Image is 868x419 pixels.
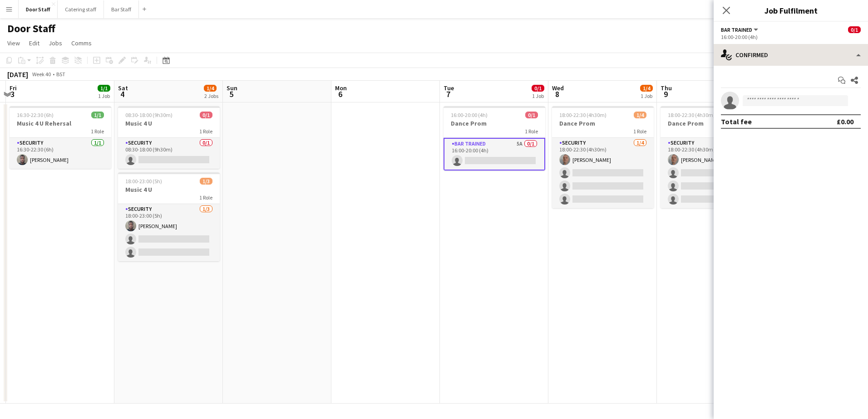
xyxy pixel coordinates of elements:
a: Comms [68,37,95,49]
span: 1/4 [634,112,646,118]
h3: Dance Prom [661,119,762,127]
app-card-role: Security1/418:00-22:30 (4h30m)[PERSON_NAME] [661,138,762,208]
h3: Music 4 U [118,185,220,194]
div: £0.00 [837,117,853,126]
app-card-role: Security1/116:30-22:30 (6h)[PERSON_NAME] [10,138,111,169]
span: Wed [552,84,564,92]
span: 1 Role [633,128,646,135]
span: 4 [117,89,128,99]
div: BST [56,71,65,78]
span: 0/1 [848,26,861,33]
span: Edit [29,39,39,47]
button: Catering staff [58,0,104,18]
div: 1 Job [98,93,110,99]
div: 16:00-20:00 (4h) [721,34,861,40]
a: View [4,37,24,49]
span: 1/1 [91,112,104,118]
span: 0/1 [200,112,212,118]
span: 1/3 [200,178,212,185]
h3: Music 4 U [118,119,220,127]
app-job-card: 18:00-22:30 (4h30m)1/4Dance Prom1 RoleSecurity1/418:00-22:30 (4h30m)[PERSON_NAME] [552,106,654,208]
app-job-card: 16:30-22:30 (6h)1/1Music 4 U Rehersal1 RoleSecurity1/116:30-22:30 (6h)[PERSON_NAME] [10,106,111,169]
div: 2 Jobs [204,93,218,99]
span: Sat [118,84,128,92]
h1: Door Staff [7,22,55,35]
span: 18:00-23:00 (5h) [125,178,162,185]
span: 18:00-22:30 (4h30m) [668,112,715,118]
span: Tue [444,84,454,92]
h3: Dance Prom [552,119,654,127]
span: 1/1 [98,85,110,92]
app-job-card: 16:00-20:00 (4h)0/1Dance Prom1 RoleBar trained5A0/116:00-20:00 (4h) [444,106,545,171]
span: 08:30-18:00 (9h30m) [125,112,173,118]
span: 1/4 [640,85,653,92]
span: 1 Role [91,128,104,135]
div: 1 Job [532,93,544,99]
span: Fri [10,84,17,92]
span: 1/4 [204,85,217,92]
a: Jobs [45,37,66,49]
app-job-card: 18:00-23:00 (5h)1/3Music 4 U1 RoleSecurity1/318:00-23:00 (5h)[PERSON_NAME] [118,172,220,261]
a: Edit [25,37,43,49]
span: 1 Role [199,194,212,201]
span: Jobs [49,39,62,47]
span: 0/1 [525,112,538,118]
span: 1 Role [199,128,212,135]
app-card-role: Security1/318:00-23:00 (5h)[PERSON_NAME] [118,204,220,261]
button: Bar Staff [104,0,139,18]
span: 16:30-22:30 (6h) [17,112,54,118]
span: View [7,39,20,47]
span: 0/1 [532,85,544,92]
span: 18:00-22:30 (4h30m) [559,112,607,118]
h3: Music 4 U Rehersal [10,119,111,127]
div: 1 Job [641,93,652,99]
div: [DATE] [7,70,28,79]
h3: Job Fulfilment [714,5,868,16]
div: Confirmed [714,44,868,66]
span: 3 [8,89,17,99]
span: 1 Role [525,128,538,135]
app-card-role: Security0/108:30-18:00 (9h30m) [118,138,220,169]
span: 6 [334,89,347,99]
app-job-card: 08:30-18:00 (9h30m)0/1Music 4 U1 RoleSecurity0/108:30-18:00 (9h30m) [118,106,220,169]
span: 16:00-20:00 (4h) [451,112,488,118]
app-card-role: Bar trained5A0/116:00-20:00 (4h) [444,138,545,171]
div: Total fee [721,117,752,126]
app-card-role: Security1/418:00-22:30 (4h30m)[PERSON_NAME] [552,138,654,208]
span: 8 [551,89,564,99]
span: Mon [335,84,347,92]
span: Bar trained [721,26,752,33]
span: Week 40 [30,71,53,78]
span: 5 [225,89,237,99]
h3: Dance Prom [444,119,545,127]
button: Bar trained [721,26,759,33]
span: Sun [227,84,237,92]
span: Comms [71,39,92,47]
span: 7 [442,89,454,99]
button: Door Staff [19,0,58,18]
app-job-card: 18:00-22:30 (4h30m)1/4Dance Prom1 RoleSecurity1/418:00-22:30 (4h30m)[PERSON_NAME] [661,106,762,208]
span: Thu [661,84,672,92]
span: 9 [659,89,672,99]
